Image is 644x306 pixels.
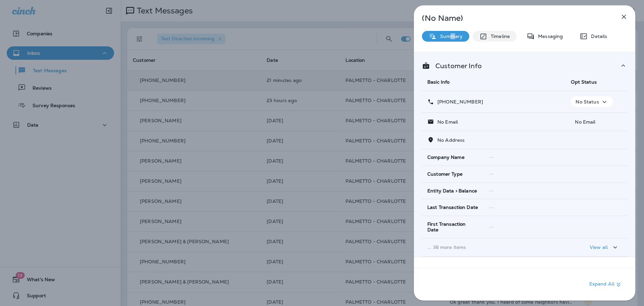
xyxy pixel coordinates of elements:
[489,154,494,160] span: --
[587,278,625,291] button: Expand All
[434,119,458,125] p: No Email
[535,34,563,39] p: Messaging
[489,205,494,211] span: --
[571,96,613,107] button: No Status
[489,171,494,177] span: --
[587,241,622,254] button: View all
[427,171,463,177] span: Customer Type
[437,34,463,39] p: Summary
[427,205,478,210] span: Last Transaction Date
[427,221,478,233] span: First Transaction Date
[588,34,607,39] p: Details
[489,188,494,194] span: --
[430,63,482,69] p: Customer Info
[571,79,596,85] span: Opt Status
[489,224,494,230] span: --
[590,245,608,250] p: View all
[434,137,465,143] p: No Address
[422,15,605,21] p: (No Name)
[427,155,465,160] span: Company Name
[576,99,599,104] p: No Status
[571,119,622,125] p: No Email
[589,280,623,289] p: Expand All
[427,188,477,194] span: Entity Data > Balance
[487,34,510,39] p: Timeline
[427,79,449,85] span: Basic Info
[434,99,483,104] p: [PHONE_NUMBER]
[427,245,560,250] p: ... 38 more items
